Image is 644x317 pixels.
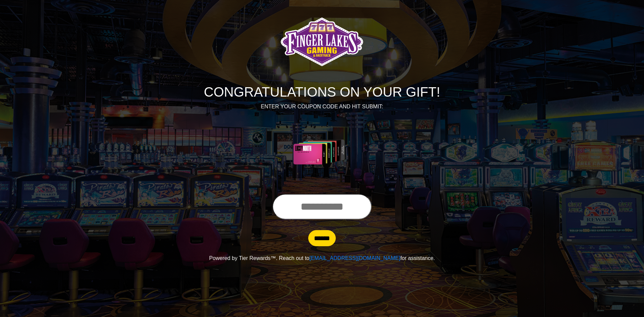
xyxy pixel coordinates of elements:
[136,103,508,111] p: ENTER YOUR COUPON CODE AND HIT SUBMIT:
[309,255,400,261] a: [EMAIL_ADDRESS][DOMAIN_NAME]
[277,119,367,186] img: Center Image
[136,84,508,100] h1: CONGRATULATIONS ON YOUR GIFT!
[279,9,366,76] img: Logo
[209,255,435,261] span: Powered by Tier Rewards™. Reach out to for assistance.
